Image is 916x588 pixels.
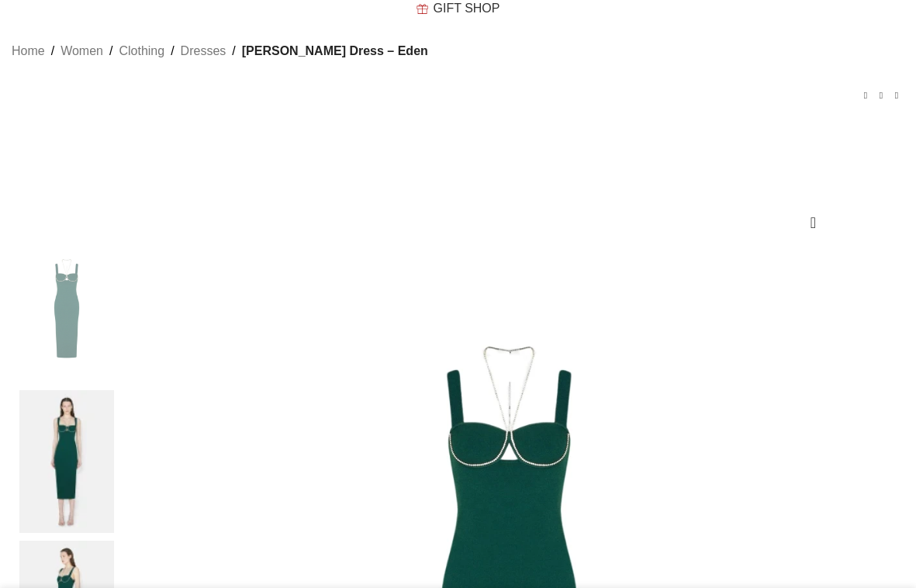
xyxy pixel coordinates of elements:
[60,41,103,61] a: Women
[12,41,428,61] nav: Breadcrumb
[19,240,114,382] img: Galvan London Celeste Dress Eden59569 nobg
[889,88,904,103] a: Next product
[417,4,428,14] img: GiftBag
[181,41,226,61] a: Dresses
[19,390,114,533] img: Galvan London
[242,41,428,61] span: [PERSON_NAME] Dress – Eden
[434,1,500,16] span: GIFT SHOP
[119,41,164,61] a: Clothing
[12,41,45,61] a: Home
[858,88,873,103] a: Previous product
